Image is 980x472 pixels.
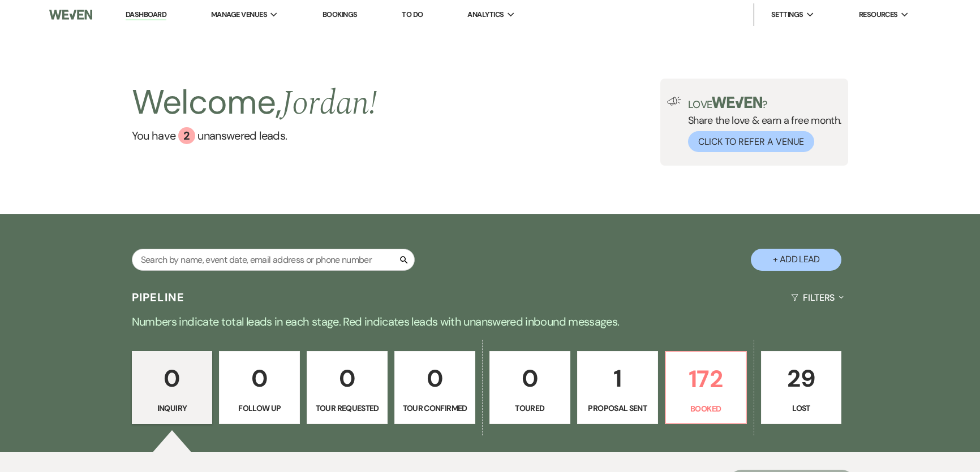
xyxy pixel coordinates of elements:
[402,402,468,414] p: Tour Confirmed
[771,9,803,20] span: Settings
[489,351,570,425] a: 0Toured
[751,249,841,271] button: + Add Lead
[178,127,195,144] div: 2
[132,351,213,425] a: 0Inquiry
[83,313,897,331] p: Numbers indicate total leads in each stage. Red indicates leads with unanswered inbound messages.
[281,77,377,129] span: Jordan !
[584,360,651,397] p: 1
[688,131,814,152] button: Click to Refer a Venue
[219,351,300,425] a: 0Follow Up
[577,351,658,425] a: 1Proposal Sent
[584,402,651,414] p: Proposal Sent
[467,9,504,20] span: Analytics
[712,97,762,108] img: weven-logo-green.svg
[314,402,380,414] p: Tour Requested
[132,289,185,305] h3: Pipeline
[314,360,380,397] p: 0
[211,9,267,20] span: Manage Venues
[667,97,681,106] img: loud-speaker-illustration.svg
[49,3,92,27] img: Weven Logo
[394,351,475,425] a: 0Tour Confirmed
[673,360,739,398] p: 172
[323,10,358,19] a: Bookings
[132,127,377,144] a: You have 2 unanswered leads.
[768,360,835,397] p: 29
[402,10,423,19] a: To Do
[859,9,898,20] span: Resources
[132,79,377,127] h2: Welcome,
[226,402,293,414] p: Follow Up
[681,97,842,152] div: Share the love & earn a free month.
[761,351,842,425] a: 29Lost
[688,97,842,110] p: Love ?
[139,402,205,414] p: Inquiry
[497,360,563,397] p: 0
[132,249,415,271] input: Search by name, event date, email address or phone number
[786,283,848,313] button: Filters
[402,360,468,397] p: 0
[139,360,205,397] p: 0
[126,10,166,20] a: Dashboard
[497,402,563,414] p: Toured
[768,402,835,414] p: Lost
[226,360,293,397] p: 0
[307,351,388,425] a: 0Tour Requested
[673,402,739,415] p: Booked
[665,351,747,425] a: 172Booked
